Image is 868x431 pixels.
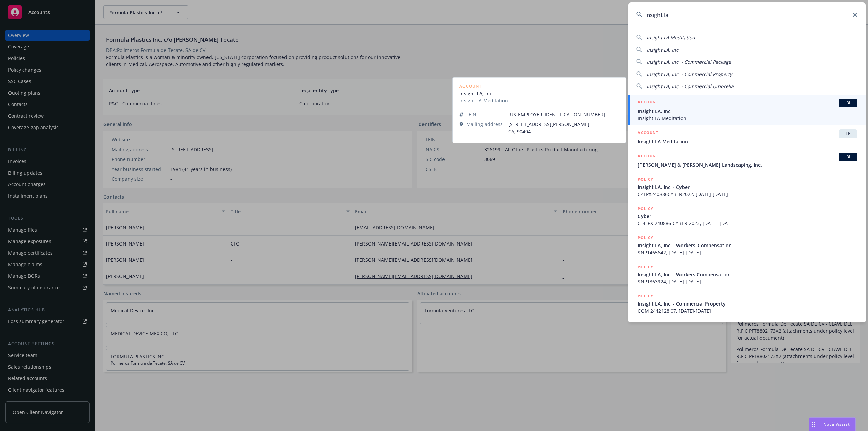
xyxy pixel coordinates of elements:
[638,307,857,314] span: COM 2442128 07, [DATE]-[DATE]
[638,271,857,278] span: Insight LA, Inc. - Workers Compensation
[638,115,857,122] span: Insight LA Meditation
[628,95,866,125] a: ACCOUNTBIInsight LA, Inc.Insight LA Meditation
[647,34,695,41] span: Insight LA Meditation
[638,293,653,299] h5: POLICY
[638,300,857,307] span: Insight LA, Inc. - Commercial Property
[638,183,857,191] span: Insight LA, Inc. - Cyber
[638,138,857,145] span: Insight LA Meditation
[638,205,653,212] h5: POLICY
[809,417,856,431] button: Nova Assist
[628,2,866,27] input: Search...
[809,418,818,431] div: Drag to move
[647,59,731,65] span: Insight LA, Inc. - Commercial Package
[638,153,658,161] h5: ACCOUNT
[638,213,857,220] span: Cyber
[628,231,866,260] a: POLICYInsight LA, Inc. - Workers' CompensationSNP1465642, [DATE]-[DATE]
[638,242,857,249] span: Insight LA, Inc. - Workers' Compensation
[628,289,866,318] a: POLICYInsight LA, Inc. - Commercial PropertyCOM 2442128 07, [DATE]-[DATE]
[638,161,857,169] span: [PERSON_NAME] & [PERSON_NAME] Landscaping, Inc.
[841,100,855,106] span: BI
[638,99,658,107] h5: ACCOUNT
[638,263,653,270] h5: POLICY
[638,278,857,285] span: SNP1363924, [DATE]-[DATE]
[628,172,866,201] a: POLICYInsight LA, Inc. - CyberC4LPX240886CYBER2022, [DATE]-[DATE]
[647,83,734,90] span: Insight LA, Inc. - Commercial Umbrella
[638,129,658,137] h5: ACCOUNT
[647,71,732,77] span: Insight LA, Inc. - Commercial Property
[823,421,850,427] span: Nova Assist
[841,154,855,160] span: BI
[628,260,866,289] a: POLICYInsight LA, Inc. - Workers CompensationSNP1363924, [DATE]-[DATE]
[638,249,857,256] span: SNP1465642, [DATE]-[DATE]
[841,131,855,137] span: TR
[638,107,857,115] span: Insight LA, Inc.
[628,201,866,231] a: POLICYCyberC-4LPX-240886-CYBER-2023, [DATE]-[DATE]
[647,46,680,53] span: Insight LA, Inc.
[628,125,866,149] a: ACCOUNTTRInsight LA Meditation
[638,176,653,183] h5: POLICY
[638,234,653,241] h5: POLICY
[638,220,857,227] span: C-4LPX-240886-CYBER-2023, [DATE]-[DATE]
[638,191,857,198] span: C4LPX240886CYBER2022, [DATE]-[DATE]
[628,149,866,172] a: ACCOUNTBI[PERSON_NAME] & [PERSON_NAME] Landscaping, Inc.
